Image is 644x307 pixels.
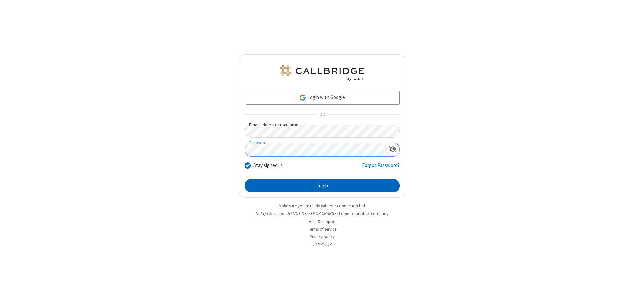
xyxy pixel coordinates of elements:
li: v2.6.351.13 [239,241,405,248]
a: Help & support [309,219,336,224]
img: QA Selenium DO NOT DELETE OR CHANGE [278,65,366,81]
label: Stay signed in [253,162,282,169]
input: Password [245,143,386,156]
a: Make sure you're ready with our connection test [279,203,365,209]
span: OR [317,110,327,119]
a: Terms of service [308,226,336,232]
a: Privacy policy [310,234,335,240]
div: Show password [386,143,399,156]
button: Login [245,179,400,192]
img: google-icon.png [299,94,306,101]
a: Login with Google [245,91,400,104]
button: Login to another company [339,210,388,217]
input: Email address or username [245,125,400,138]
a: Forgot Password? [362,162,400,174]
li: Not QA Selenium DO NOT DELETE OR CHANGE? [239,210,405,217]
